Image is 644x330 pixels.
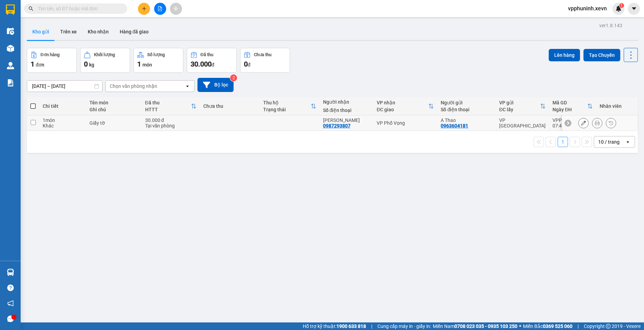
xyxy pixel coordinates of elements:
[600,103,634,109] div: Nhân viên
[142,62,152,68] span: món
[7,28,14,35] img: warehouse-icon
[89,120,138,126] div: Giấy tờ
[519,325,521,328] span: ⚪️
[549,49,580,61] button: Lên hàng
[499,100,540,105] div: VP gửi
[552,117,593,123] div: VPPN1509250001
[323,117,370,123] div: Đào Trần Khánh
[64,25,288,34] li: Hotline: 19001155
[552,107,587,112] div: Ngày ĐH
[583,49,620,61] button: Tạo Chuyến
[433,322,517,330] span: Miền Nam
[303,322,366,330] span: Hỗ trợ kỹ thuật:
[628,3,640,15] button: caret-down
[36,62,44,68] span: đơn
[89,107,138,112] div: Ghi chú
[248,62,250,68] span: đ
[441,107,492,112] div: Số điện thoại
[377,107,428,112] div: ĐC giao
[615,6,622,12] img: icon-new-feature
[631,6,637,12] span: caret-down
[377,120,434,126] div: VP Phố Vọng
[138,3,150,15] button: plus
[552,123,593,128] div: 07:40 [DATE]
[260,97,320,115] th: Toggle SortBy
[191,60,212,68] span: 30.000
[578,322,579,330] span: |
[212,62,214,68] span: đ
[89,100,138,105] div: Tên món
[43,103,83,109] div: Chi tiết
[562,4,612,13] span: vpphuninh.xevn
[89,62,94,68] span: kg
[114,23,154,40] button: Hàng đã giao
[170,3,182,15] button: aim
[84,60,88,68] span: 0
[80,48,130,73] button: Khối lượng0kg
[173,6,178,11] span: aim
[154,3,166,15] button: file-add
[145,123,197,128] div: Tại văn phòng
[441,100,492,105] div: Người gửi
[441,123,468,128] div: 0963604181
[543,323,572,329] strong: 0369 525 060
[145,100,191,105] div: Đã thu
[371,322,372,330] span: |
[552,100,587,105] div: Mã GD
[43,123,83,128] div: Khác
[523,322,572,330] span: Miền Bắc
[7,285,14,291] span: question-circle
[578,118,589,128] div: Sửa đơn hàng
[323,123,351,128] div: 0987293807
[203,103,256,109] div: Chưa thu
[7,316,14,322] span: message
[147,52,165,57] div: Số lượng
[133,48,183,73] button: Số lượng1món
[142,6,147,11] span: plus
[599,22,622,29] div: ver 1.8.143
[187,48,237,73] button: Đã thu30.000đ
[27,48,77,73] button: Đơn hàng1đơn
[454,323,517,329] strong: 0708 023 035 - 0935 103 250
[55,23,82,40] button: Trên xe
[499,107,540,112] div: ĐC lấy
[7,45,14,52] img: warehouse-icon
[625,139,631,145] svg: open
[606,324,611,329] span: copyright
[158,6,162,11] span: file-add
[230,74,237,81] sup: 2
[7,300,14,307] span: notification
[7,269,14,276] img: warehouse-icon
[240,48,290,73] button: Chưa thu0đ
[619,3,624,8] sup: 1
[377,100,428,105] div: VP nhận
[137,60,141,68] span: 1
[254,52,271,57] div: Chưa thu
[31,60,34,68] span: 1
[82,23,114,40] button: Kho nhận
[323,99,370,105] div: Người nhận
[43,117,83,123] div: 1 món
[441,117,492,123] div: A Thao
[185,83,190,89] svg: open
[197,78,234,92] button: Bộ lọc
[6,4,15,15] img: logo-vxr
[263,100,311,105] div: Thu hộ
[9,9,43,43] img: logo.jpg
[9,50,103,73] b: GỬI : VP [GEOGRAPHIC_DATA]
[142,97,200,115] th: Toggle SortBy
[110,83,157,90] div: Chọn văn phòng nhận
[27,81,102,92] input: Select a date range.
[244,60,248,68] span: 0
[377,322,431,330] span: Cung cấp máy in - giấy in:
[27,23,55,40] button: Kho gửi
[29,6,33,11] span: search
[496,97,549,115] th: Toggle SortBy
[41,52,60,57] div: Đơn hàng
[558,137,568,147] button: 1
[598,138,620,145] div: 10 / trang
[323,107,370,113] div: Số điện thoại
[373,97,437,115] th: Toggle SortBy
[336,323,366,329] strong: 1900 633 818
[620,3,623,8] span: 1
